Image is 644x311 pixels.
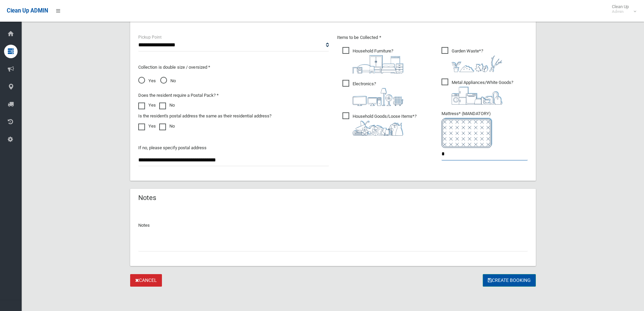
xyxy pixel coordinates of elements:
p: Items to be Collected * [337,34,528,42]
img: b13cc3517677393f34c0a387616ef184.png [353,120,403,136]
header: Notes [130,191,164,204]
label: Yes [138,122,156,130]
label: No [159,101,175,109]
img: e7408bece873d2c1783593a074e5cb2f.png [442,118,492,148]
span: Household Goods/Loose Items* [342,112,416,136]
span: Yes [138,77,156,85]
label: No [159,122,175,130]
p: Notes [138,221,528,229]
img: 4fd8a5c772b2c999c83690221e5242e0.png [452,55,502,72]
i: ? [353,81,403,106]
span: Electronics [342,80,403,106]
span: Mattress* (MANDATORY) [442,111,528,148]
small: Admin [612,9,629,14]
img: 36c1b0289cb1767239cdd3de9e694f19.png [452,87,502,105]
span: Metal Appliances/White Goods [442,79,513,105]
img: 394712a680b73dbc3d2a6a3a7ffe5a07.png [353,88,403,106]
span: Clean Up [609,4,636,14]
img: aa9efdbe659d29b613fca23ba79d85cb.png [353,55,403,73]
a: Cancel [130,274,162,287]
span: Clean Up ADMIN [7,7,48,14]
i: ? [353,114,416,136]
i: ? [452,80,513,105]
label: Is the resident's postal address the same as their residential address? [138,112,271,120]
i: ? [452,48,502,72]
span: No [160,77,176,85]
label: Yes [138,101,156,109]
span: Household Furniture [342,47,403,73]
label: If no, please specify postal address [138,144,207,152]
button: Create Booking [483,274,536,287]
p: Collection is double size / oversized * [138,63,329,71]
span: Garden Waste* [442,47,502,72]
i: ? [353,48,403,73]
label: Does the resident require a Postal Pack? * [138,91,219,99]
